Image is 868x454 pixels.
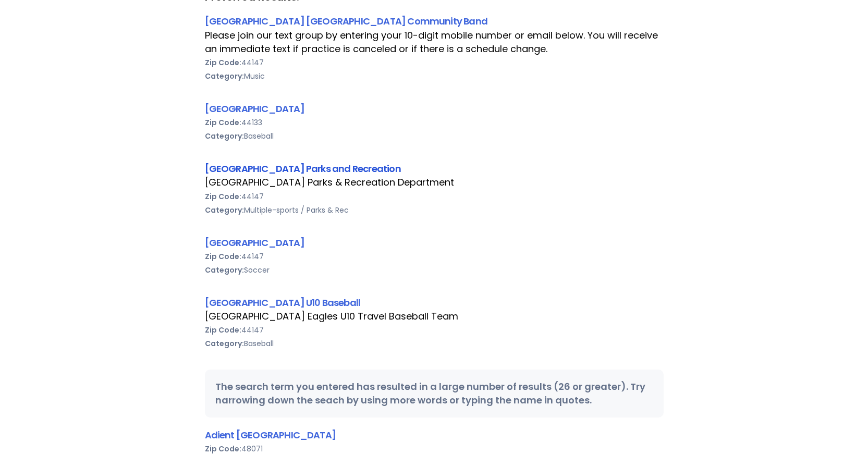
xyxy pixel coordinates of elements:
[205,205,244,215] b: Category:
[205,323,664,337] div: 44147
[205,162,401,175] a: [GEOGRAPHIC_DATA] Parks and Recreation
[205,14,664,28] div: [GEOGRAPHIC_DATA] [GEOGRAPHIC_DATA] Community Band
[205,444,241,454] b: Zip Code:
[205,325,241,335] b: Zip Code:
[205,116,664,129] div: 44133
[205,251,241,262] b: Zip Code:
[205,102,304,115] a: [GEOGRAPHIC_DATA]
[205,338,244,349] b: Category:
[205,191,241,202] b: Zip Code:
[205,129,664,143] div: Baseball
[205,29,664,56] div: Please join our text group by entering your 10-digit mobile number or email below. You will recei...
[205,190,664,203] div: 44147
[205,428,664,442] div: Adient [GEOGRAPHIC_DATA]
[205,131,244,141] b: Category:
[205,69,664,83] div: Music
[205,117,241,128] b: Zip Code:
[205,337,664,350] div: Baseball
[205,71,244,81] b: Category:
[205,296,664,310] div: [GEOGRAPHIC_DATA] U10 Baseball
[205,56,664,69] div: 44147
[205,428,336,441] a: Adient [GEOGRAPHIC_DATA]
[205,370,664,418] div: The search term you entered has resulted in a large number of results (26 or greater). Try narrow...
[205,250,664,263] div: 44147
[205,236,664,250] div: [GEOGRAPHIC_DATA]
[205,203,664,217] div: Multiple-sports / Parks & Rec
[205,162,664,176] div: [GEOGRAPHIC_DATA] Parks and Recreation
[205,57,241,68] b: Zip Code:
[205,265,244,275] b: Category:
[205,310,664,323] div: [GEOGRAPHIC_DATA] Eagles U10 Travel Baseball Team
[205,236,304,249] a: [GEOGRAPHIC_DATA]
[205,176,664,189] div: [GEOGRAPHIC_DATA] Parks & Recreation Department
[205,263,664,277] div: Soccer
[205,102,664,116] div: [GEOGRAPHIC_DATA]
[205,296,361,309] a: [GEOGRAPHIC_DATA] U10 Baseball
[205,15,488,28] a: [GEOGRAPHIC_DATA] [GEOGRAPHIC_DATA] Community Band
